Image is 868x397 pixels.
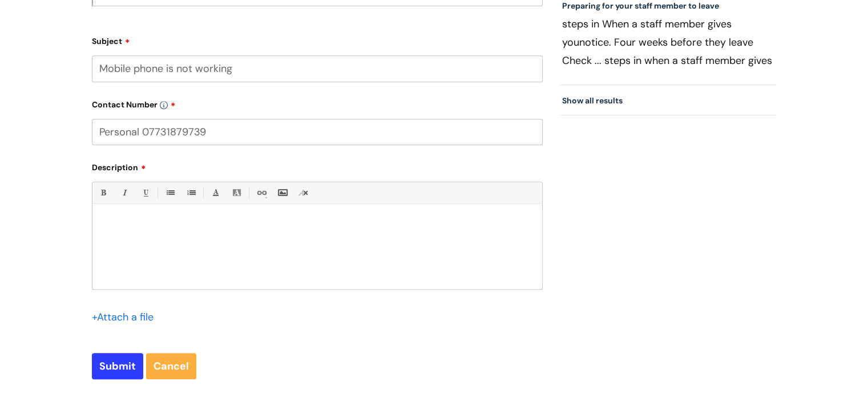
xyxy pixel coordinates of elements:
[92,353,143,379] input: Submit
[146,353,196,379] a: Cancel
[254,186,268,200] a: Link
[579,35,609,49] span: notice
[275,186,289,200] a: Insert Image...
[138,186,152,200] a: Underline(Ctrl-U)
[92,310,97,324] span: +
[96,186,110,200] a: Bold (Ctrl-B)
[562,1,719,11] a: Preparing for your staff member to leave
[562,95,623,106] a: Show all results
[208,186,223,200] a: Font Color
[92,159,543,173] label: Description
[92,96,543,110] label: Contact Number
[92,33,543,46] label: Subject
[562,15,774,70] p: steps in When a staff member gives you . Four weeks before they leave Check ... steps in when a s...
[92,308,160,326] div: Attach a file
[184,186,198,200] a: 1. Ordered List (Ctrl-Shift-8)
[163,186,177,200] a: • Unordered List (Ctrl-Shift-7)
[117,186,131,200] a: Italic (Ctrl-I)
[296,186,310,200] a: Remove formatting (Ctrl-\)
[160,101,168,109] img: info-icon.svg
[229,186,244,200] a: Back Color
